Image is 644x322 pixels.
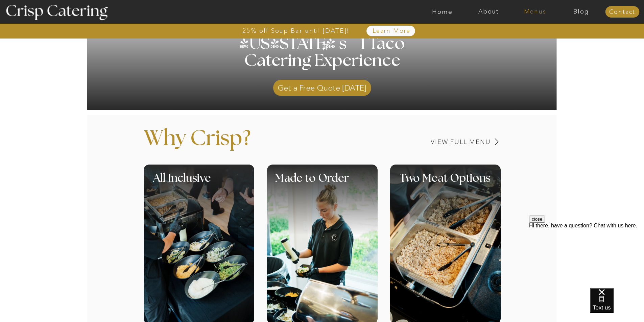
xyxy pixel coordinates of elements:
[273,76,371,96] a: Get a Free Quote [DATE]
[419,8,466,15] a: Home
[512,8,558,15] a: Menus
[466,8,512,15] a: About
[357,28,426,34] a: Learn More
[400,173,521,193] h1: Two Meat Options
[558,8,604,15] a: Blog
[218,27,374,34] a: 25% off Soup Bar until [DATE]!
[307,39,345,59] h3: #
[590,288,644,322] iframe: podium webchat widget bubble
[144,128,326,159] p: Why Crisp?
[529,216,644,297] iframe: podium webchat widget prompt
[153,173,278,193] h1: All Inclusive
[294,35,322,52] h3: '
[236,35,409,86] h1: [US_STATE] s 1 Taco Catering Experience
[605,9,639,16] a: Contact
[275,173,420,193] h1: Made to Order
[384,139,491,145] a: View Full Menu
